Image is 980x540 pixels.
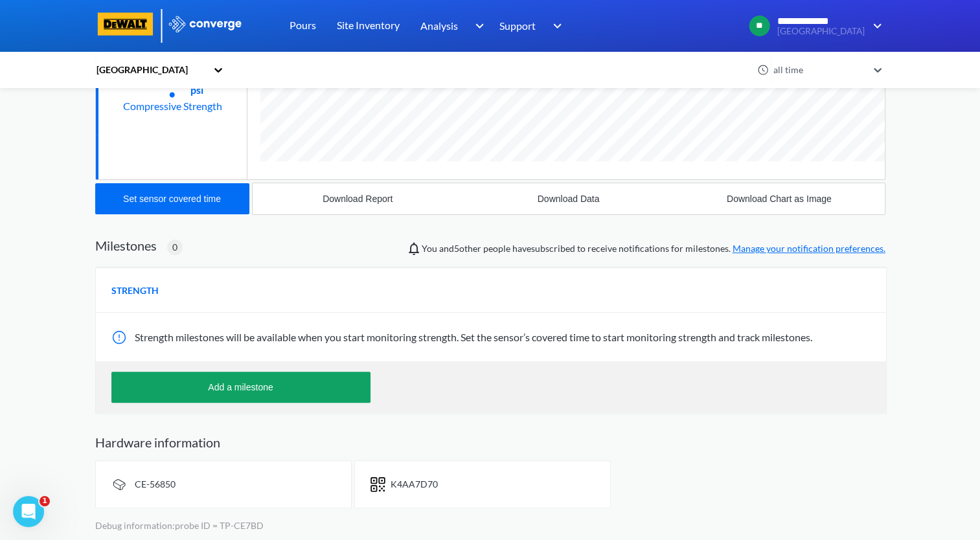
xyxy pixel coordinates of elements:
button: Add a milestone [111,372,370,403]
button: Download Chart as Image [674,183,884,214]
div: Download Report [323,194,393,204]
iframe: Intercom live chat [13,496,44,527]
span: STRENGTH [111,284,159,298]
div: Set sensor covered time [123,194,221,204]
h2: Milestones [95,238,157,253]
img: logo_ewhite.svg [168,16,243,32]
span: Strength milestones will be available when you start monitoring strength. Set the sensor’s covere... [135,331,812,343]
span: [GEOGRAPHIC_DATA] [777,27,865,36]
span: Analysis [420,17,458,34]
h2: Hardware information [95,434,885,450]
img: icon-short-text.svg [370,477,385,492]
img: downArrow.svg [545,18,565,34]
span: 0 [172,240,177,254]
p: Debug information: probe ID = TP-CE7BD [95,519,885,533]
a: Manage your notification preferences. [733,243,885,254]
img: notifications-icon.svg [406,241,422,256]
div: all time [770,63,867,77]
span: 1 [40,496,50,506]
span: CE-56850 [135,478,176,489]
button: Set sensor covered time [95,183,249,214]
div: Download Chart as Image [727,194,832,204]
img: downArrow.svg [466,18,487,34]
div: Download Data [538,194,600,204]
span: K4AA7D70 [391,478,438,489]
div: Compressive Strength [123,98,222,114]
span: You and people have subscribed to receive notifications for milestones. [422,242,885,256]
button: Download Report [253,183,463,214]
img: downArrow.svg [865,18,885,34]
span: Support [499,17,536,34]
img: icon-clock.svg [757,64,769,76]
img: signal-icon.svg [111,477,127,492]
button: Download Data [463,183,674,214]
span: Siobhan Sawyer, TJ Burnley, Jonathon Adams, Trey Triplet, Darren Allen [454,243,481,254]
div: [GEOGRAPHIC_DATA] [95,63,207,77]
img: logo-dewalt.svg [95,12,156,36]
